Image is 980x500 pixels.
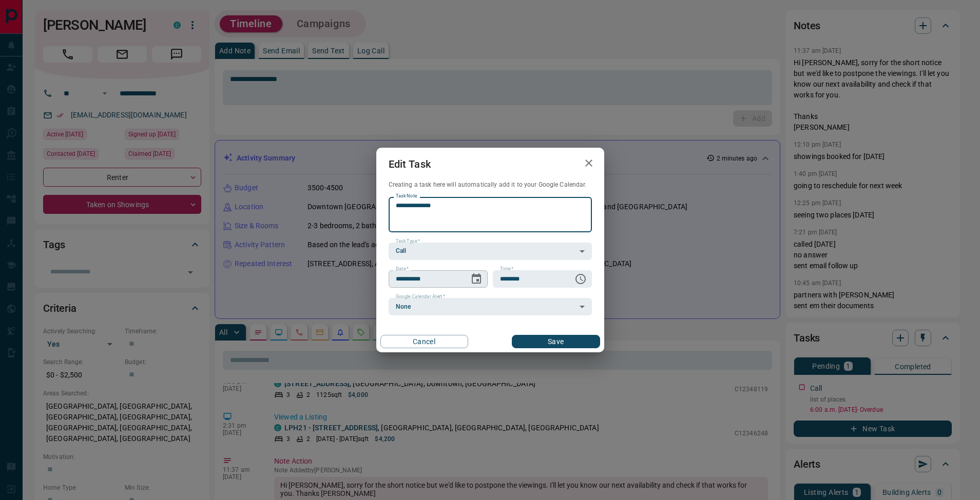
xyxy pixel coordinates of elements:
p: Creating a task here will automatically add it to your Google Calendar. [389,181,592,189]
h2: Edit Task [376,148,443,181]
div: Call [389,243,592,260]
label: Task Type [396,238,420,245]
button: Save [512,335,600,348]
div: None [389,298,592,315]
label: Google Calendar Alert [396,293,445,300]
button: Choose time, selected time is 6:00 AM [570,269,591,289]
label: Time [500,266,513,272]
button: Cancel [380,335,468,348]
button: Choose date, selected date is Aug 18, 2025 [466,269,487,289]
label: Task Note [396,193,417,199]
label: Date [396,266,409,272]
